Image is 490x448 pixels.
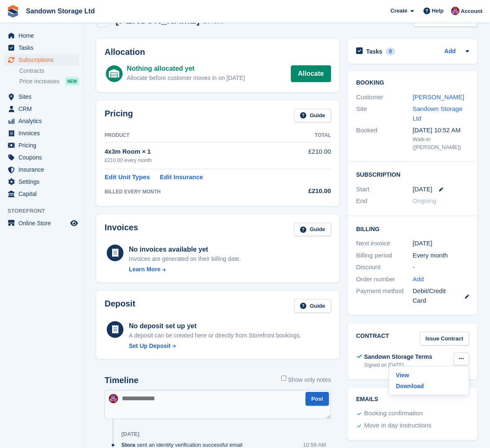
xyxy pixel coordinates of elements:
div: Every month [413,251,469,260]
div: Booking confirmation [364,409,423,419]
div: Move in day instructions [364,421,431,431]
div: Signed on [DATE] [364,361,432,369]
p: Download [393,381,465,391]
span: Sites [18,91,69,103]
h2: Tasks [366,48,382,55]
div: Billing period [356,251,413,260]
img: Chloe Lovelock-Brown [109,394,118,403]
div: Invoices are generated on their billing date. [129,255,241,263]
div: NEW [65,77,79,85]
a: menu [4,42,79,54]
div: Site [356,104,413,123]
span: Online Store [18,217,69,229]
div: Nothing allocated yet [127,64,245,74]
h2: Subscription [356,170,469,178]
span: Storefront [8,207,83,215]
a: menu [4,30,79,41]
a: Issue Contract [420,332,469,345]
a: menu [4,127,79,139]
div: [DATE] [413,239,469,248]
a: Sandown Storage Ltd [413,105,462,122]
h2: Billing [356,224,469,233]
span: Subscriptions [18,54,69,66]
div: [DATE] [121,431,139,438]
a: Add [444,47,456,57]
th: Total [289,129,331,142]
a: [PERSON_NAME] [413,93,464,100]
div: End [356,196,413,206]
a: Guide [294,223,331,237]
span: Coupons [18,152,69,163]
div: BILLED EVERY MONTH [105,188,289,196]
span: Insurance [18,164,69,175]
th: Product [105,129,289,142]
label: Show only notes [281,376,331,384]
h2: Emails [356,396,469,403]
a: menu [4,103,79,115]
a: Set Up Deposit [129,342,301,350]
div: £210.00 every month [105,157,289,164]
div: Set Up Deposit [129,342,171,350]
h2: Allocation [105,47,331,57]
td: £210.00 [289,142,331,169]
span: CRM [18,103,69,115]
p: A deposit can be created here or directly from Storefront bookings. [129,331,301,340]
a: menu [4,188,79,200]
a: menu [4,139,79,151]
div: £210.00 [289,186,331,196]
div: No deposit set up yet [129,321,301,331]
div: [DATE] 10:52 AM [413,126,469,135]
a: menu [4,176,79,188]
a: menu [4,54,79,66]
div: Walk-in ([PERSON_NAME]) [413,135,469,152]
div: Debit/Credit Card [413,286,469,305]
img: stora-icon-8386f47178a22dfd0bd8f6a31ec36ba5ce8667c1dd55bd0f319d3a0aa187defe.svg [7,5,19,18]
a: Preview store [69,218,79,228]
a: Add [413,275,424,284]
h2: Contract [356,332,389,345]
span: Price increases [19,77,59,85]
div: Payment method [356,286,413,305]
span: Ongoing [413,197,436,204]
span: Capital [18,188,69,200]
a: Allocate [291,65,331,82]
a: menu [4,91,79,103]
div: Learn More [129,265,160,274]
a: Guide [294,299,331,313]
time: 2025-09-10 00:00:00 UTC [413,185,432,194]
span: Account [461,7,482,15]
span: Tasks [18,42,69,54]
button: Post [305,392,329,406]
a: menu [4,152,79,163]
span: Analytics [18,115,69,127]
div: Booked [356,126,413,152]
div: No invoices available yet [129,245,241,255]
span: Settings [18,176,69,188]
h2: Invoices [105,223,138,237]
a: menu [4,217,79,229]
a: Edit Unit Types [105,173,150,182]
div: Start [356,185,413,194]
a: Edit Insurance [160,173,203,182]
div: Discount [356,263,413,272]
span: Help [432,7,444,15]
a: menu [4,164,79,175]
h2: Pricing [105,109,133,123]
a: Contracts [19,67,79,75]
div: Next invoice [356,239,413,248]
a: View [393,370,465,381]
div: - [413,263,469,272]
a: Price increases NEW [19,77,79,86]
img: Chloe Lovelock-Brown [451,7,459,15]
h2: Timeline [105,376,139,385]
div: 4x3m Room × 1 [105,147,289,157]
span: Home [18,30,69,41]
a: Sandown Storage Ltd [23,4,98,18]
span: Invoices [18,127,69,139]
span: Create [390,7,407,15]
a: Guide [294,109,331,123]
span: Pricing [18,139,69,151]
h2: Booking [356,80,469,86]
div: Customer [356,93,413,102]
div: Allocate before customer moves in on [DATE] [127,74,245,82]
